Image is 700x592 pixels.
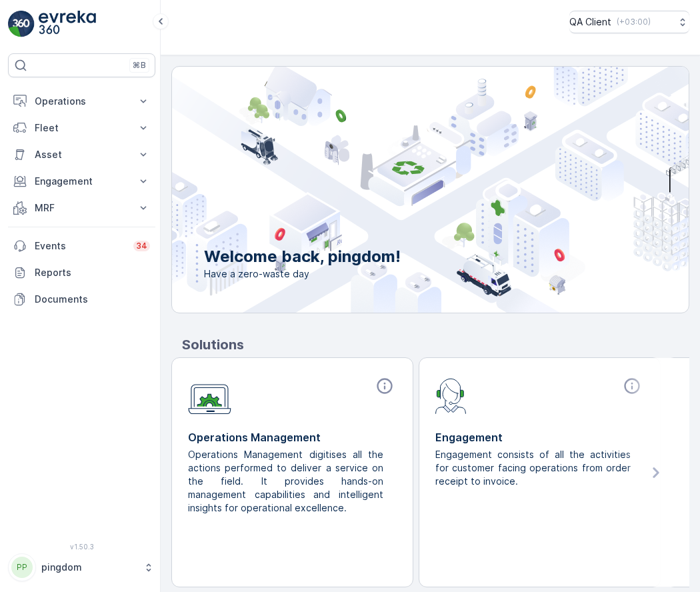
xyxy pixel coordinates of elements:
span: Have a zero-waste day [204,267,401,281]
p: Events [35,239,125,253]
img: module-icon [188,377,231,415]
a: Documents [8,286,155,313]
button: Fleet [8,115,155,141]
div: PP [11,557,33,578]
button: Operations [8,88,155,115]
img: module-icon [435,377,467,414]
p: Engagement [35,175,129,188]
a: Reports [8,259,155,286]
p: Engagement [435,429,644,445]
a: Events34 [8,233,155,259]
img: logo [8,11,35,37]
button: Asset [8,141,155,168]
p: Welcome back, pingdom! [204,246,401,267]
p: Documents [35,293,150,306]
p: Solutions [182,335,689,355]
p: pingdom [41,561,137,574]
p: Fleet [35,121,129,135]
p: ⌘B [133,60,146,71]
img: city illustration [112,67,689,313]
button: MRF [8,195,155,221]
p: Asset [35,148,129,161]
p: MRF [35,201,129,215]
p: Reports [35,266,150,279]
p: ( +03:00 ) [617,17,651,27]
p: QA Client [569,15,611,29]
button: PPpingdom [8,553,155,581]
button: Engagement [8,168,155,195]
img: logo_light-DOdMpM7g.png [39,11,96,37]
span: v 1.50.3 [8,543,155,551]
p: 34 [136,241,147,251]
p: Operations [35,95,129,108]
p: Operations Management [188,429,397,445]
p: Operations Management digitises all the actions performed to deliver a service on the field. It p... [188,448,386,515]
p: Engagement consists of all the activities for customer facing operations from order receipt to in... [435,448,633,488]
button: QA Client(+03:00) [569,11,689,33]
